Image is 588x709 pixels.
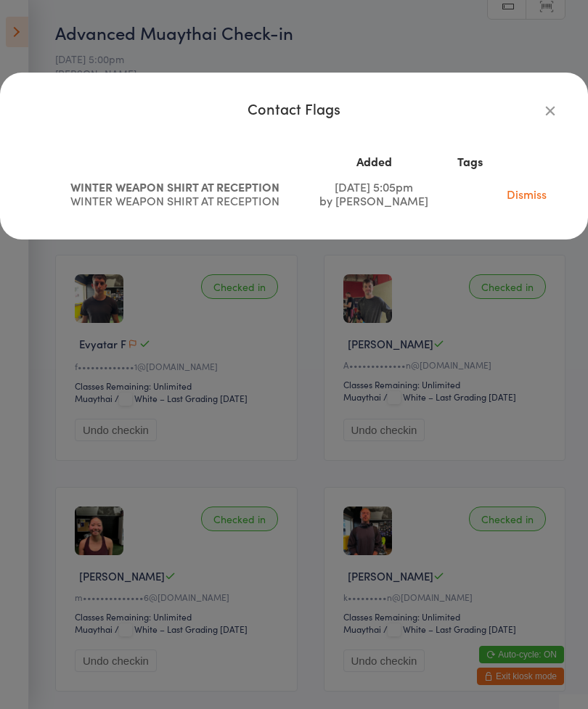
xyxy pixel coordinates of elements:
[70,179,279,194] span: WINTER WEAPON SHIRT AT RECEPTION
[303,149,446,174] th: Added
[29,102,559,115] div: Contact Flags
[55,194,294,208] div: WINTER WEAPON SHIRT AT RECEPTION
[507,186,547,202] a: Dismiss this flag
[446,149,494,174] th: Tags
[303,174,446,213] td: [DATE] 5:05pm by [PERSON_NAME]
